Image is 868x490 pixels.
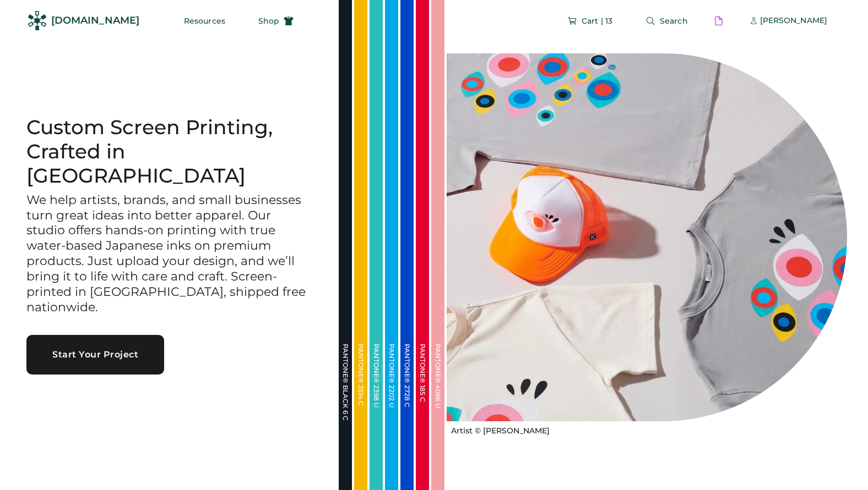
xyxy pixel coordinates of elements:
[419,344,426,454] div: PANTONE® 185 C
[660,17,688,25] span: Search
[26,335,164,375] button: Start Your Project
[404,344,410,454] div: PANTONE® 2728 C
[357,344,364,454] div: PANTONE® 3514 C
[447,421,550,437] a: Artist © [PERSON_NAME]
[632,10,701,32] button: Search
[451,426,550,437] div: Artist © [PERSON_NAME]
[388,344,395,454] div: PANTONE® 2202 U
[760,15,827,26] div: [PERSON_NAME]
[26,115,312,188] h1: Custom Screen Printing, Crafted in [GEOGRAPHIC_DATA]
[28,11,47,30] img: Rendered Logo - Screens
[51,14,139,27] div: [DOMAIN_NAME]
[554,10,626,32] button: Cart | 13
[435,344,441,454] div: PANTONE® 4066 U
[582,17,612,25] span: Cart | 13
[373,344,379,454] div: PANTONE® 2398 U
[171,10,238,32] button: Resources
[26,192,312,316] h3: We help artists, brands, and small businesses turn great ideas into better apparel. Our studio of...
[258,17,279,25] span: Shop
[245,10,307,32] button: Shop
[342,344,349,454] div: PANTONE® BLACK 6 C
